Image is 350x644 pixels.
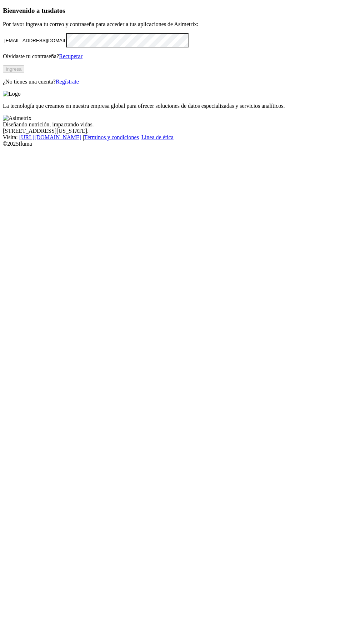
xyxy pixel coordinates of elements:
a: Términos y condiciones [84,134,139,140]
p: Por favor ingresa tu correo y contraseña para acceder a tus aplicaciones de Asimetrix: [3,21,347,27]
div: Diseñando nutrición, impactando vidas. [3,121,347,128]
img: Logo [3,91,21,97]
div: © 2025 Iluma [3,141,347,147]
input: Tu correo [3,37,66,44]
img: Asimetrix [3,115,31,121]
div: Visita : | | [3,134,347,141]
a: Regístrate [56,79,79,85]
p: Olvidaste tu contraseña? [3,53,347,60]
a: Recuperar [59,53,82,59]
a: [URL][DOMAIN_NAME] [19,134,81,140]
a: Línea de ética [141,134,174,140]
p: La tecnología que creamos en nuestra empresa global para ofrecer soluciones de datos especializad... [3,103,347,109]
button: Ingresa [3,65,24,73]
span: datos [50,7,65,14]
h3: Bienvenido a tus [3,7,347,15]
div: [STREET_ADDRESS][US_STATE]. [3,128,347,134]
p: ¿No tienes una cuenta? [3,79,347,85]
